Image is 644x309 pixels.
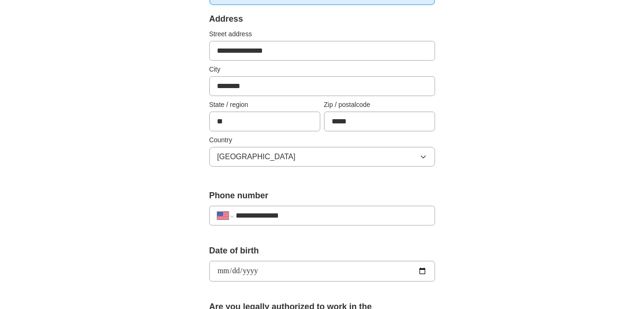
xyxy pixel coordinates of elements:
[209,100,320,110] label: State / region
[209,29,435,39] label: Street address
[209,189,435,202] label: Phone number
[217,151,296,163] span: [GEOGRAPHIC_DATA]
[324,100,435,110] label: Zip / postalcode
[209,244,435,257] label: Date of birth
[209,147,435,167] button: [GEOGRAPHIC_DATA]
[209,13,435,25] div: Address
[209,65,435,74] label: City
[209,135,435,145] label: Country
